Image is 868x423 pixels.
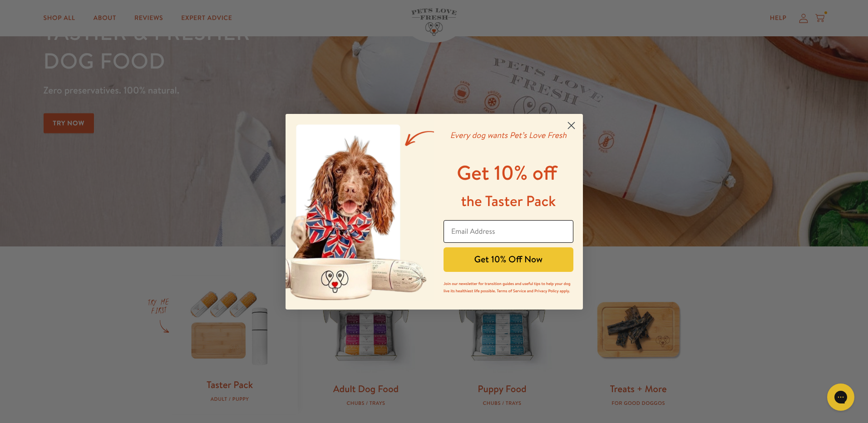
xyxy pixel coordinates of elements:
[450,129,567,141] em: Every dog wants Pet’s Love Fresh
[823,380,859,414] iframe: Gorgias live chat messenger
[286,114,434,310] img: a400ef88-77f9-4908-94a9-4c138221a682.jpeg
[444,247,573,272] button: Get 10% Off Now
[563,118,579,133] button: Close dialog
[444,280,570,294] span: Join our newsletter for transition guides and useful tips to help your dog live its healthiest li...
[444,220,573,243] input: Email Address
[461,191,556,211] span: the Taster Pack
[457,159,557,187] span: Get 10% off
